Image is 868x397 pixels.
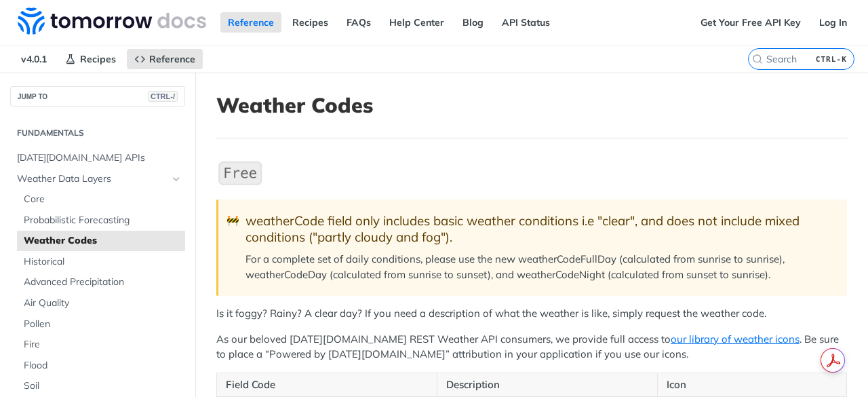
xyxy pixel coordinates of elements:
span: v4.0.1 [14,49,54,69]
a: Soil [17,376,185,396]
a: API Status [494,12,557,33]
p: Icon [667,377,837,393]
p: Field Code [226,377,428,393]
span: Fire [24,338,182,352]
a: Log In [812,12,854,33]
img: Tomorrow.io Weather API Docs [18,7,206,35]
p: As our beloved [DATE][DOMAIN_NAME] REST Weather API consumers, we provide full access to . Be sur... [216,332,847,362]
a: our library of weather icons [671,333,800,345]
span: Weather Data Layers [17,172,167,186]
span: Flood [24,359,182,373]
span: Probabilistic Forecasting [24,214,182,227]
a: Advanced Precipitation [17,272,185,292]
span: CTRL-/ [148,91,178,102]
span: Recipes [80,53,116,65]
a: Weather Codes [17,231,185,251]
a: Recipes [285,12,336,33]
span: Core [24,193,182,206]
button: JUMP TOCTRL-/ [10,86,185,107]
a: Probabilistic Forecasting [17,210,185,231]
a: Weather Data LayersHide subpages for Weather Data Layers [10,169,185,189]
h2: Fundamentals [10,127,185,139]
span: Soil [24,379,182,393]
a: FAQs [339,12,378,33]
a: Fire [17,335,185,355]
span: Air Quality [24,297,182,310]
span: Pollen [24,318,182,331]
a: [DATE][DOMAIN_NAME] APIs [10,148,185,168]
h1: Weather Codes [216,93,847,117]
svg: Search [752,54,763,64]
a: Reference [127,49,203,69]
a: Pollen [17,314,185,335]
p: For a complete set of daily conditions, please use the new weatherCodeFullDay (calculated from su... [245,252,833,282]
span: 🚧 [226,213,239,229]
span: Weather Codes [24,234,182,248]
a: Core [17,189,185,210]
a: Blog [455,12,491,33]
a: Reference [220,12,281,33]
a: Recipes [58,49,123,69]
span: [DATE][DOMAIN_NAME] APIs [17,151,182,165]
a: Historical [17,252,185,272]
button: Hide subpages for Weather Data Layers [171,174,182,185]
a: Get Your Free API Key [693,12,808,33]
p: Description [446,377,648,393]
a: Air Quality [17,293,185,314]
p: Is it foggy? Rainy? A clear day? If you need a description of what the weather is like, simply re... [216,306,847,322]
a: Help Center [382,12,452,33]
a: Flood [17,356,185,376]
kbd: CTRL-K [812,52,850,66]
span: Reference [149,53,195,65]
span: Advanced Precipitation [24,276,182,289]
span: Historical [24,255,182,269]
div: weatherCode field only includes basic weather conditions i.e "clear", and does not include mixed ... [245,213,833,245]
